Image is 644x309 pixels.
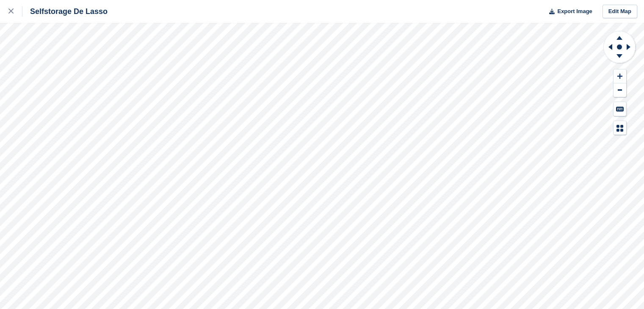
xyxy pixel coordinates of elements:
button: Zoom Out [614,83,626,97]
span: Export Image [557,7,592,16]
button: Zoom In [614,69,626,83]
button: Export Image [544,5,592,19]
div: Selfstorage De Lasso [22,6,108,17]
a: Edit Map [603,5,637,19]
button: Keyboard Shortcuts [614,102,626,116]
button: Map Legend [614,121,626,135]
